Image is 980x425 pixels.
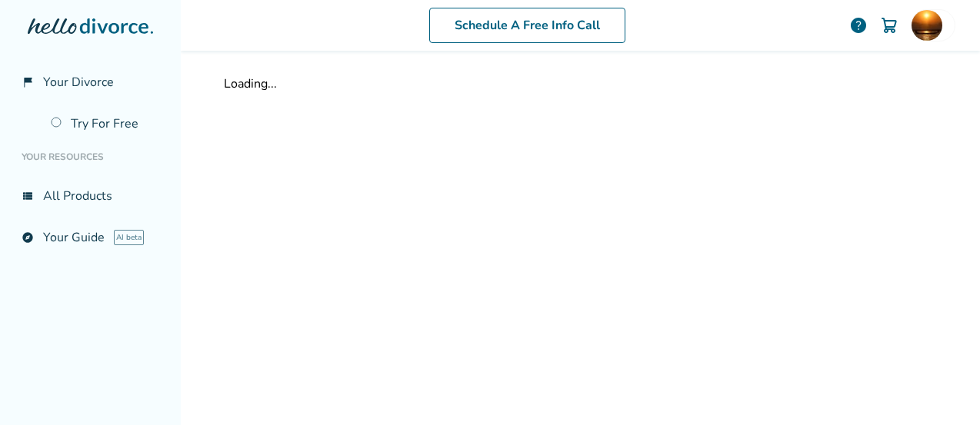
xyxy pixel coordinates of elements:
[849,16,868,35] a: help
[42,106,168,141] a: Try For Free
[880,16,898,35] img: Cart
[22,190,34,202] span: view_list
[912,10,942,41] img: Vanessa Streiff
[43,74,114,91] span: Your Divorce
[12,220,168,255] a: exploreYour GuideAI beta
[429,8,625,43] a: Schedule A Free Info Call
[114,230,144,245] span: AI beta
[12,141,168,172] li: Your Resources
[22,76,34,88] span: flag_2
[22,231,34,244] span: explore
[12,178,168,214] a: view_listAll Products
[12,65,168,100] a: flag_2Your Divorce
[224,75,938,92] div: Loading...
